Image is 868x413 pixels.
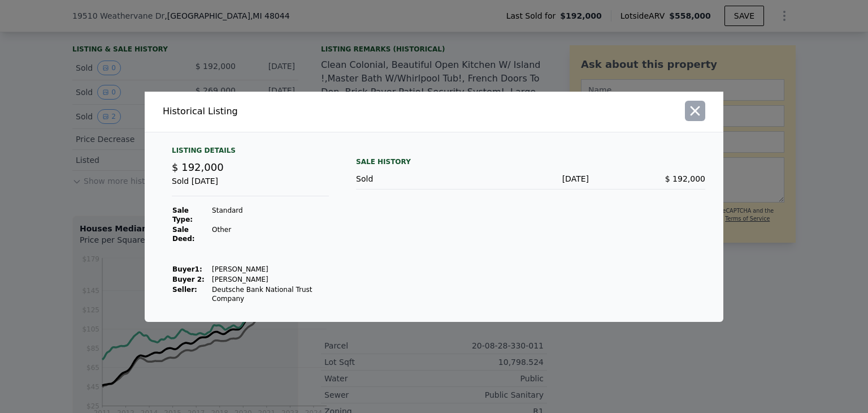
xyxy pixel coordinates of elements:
div: [DATE] [472,173,589,184]
td: [PERSON_NAME] [211,274,329,285]
td: Standard [211,205,329,225]
div: Sold [DATE] [172,175,329,196]
div: Sale History [356,155,705,169]
span: $ 192,000 [172,161,224,173]
td: [PERSON_NAME] [211,264,329,274]
td: Deutsche Bank National Trust Company [211,285,329,304]
div: Historical Listing [163,105,429,118]
div: Sold [356,173,472,184]
span: $ 192,000 [665,174,705,183]
strong: Sale Type: [172,206,193,223]
td: Other [211,225,329,244]
strong: Seller : [172,286,197,294]
div: Listing Details [172,146,329,160]
strong: Buyer 1 : [172,265,202,273]
strong: Sale Deed: [172,226,195,243]
strong: Buyer 2: [172,276,205,283]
